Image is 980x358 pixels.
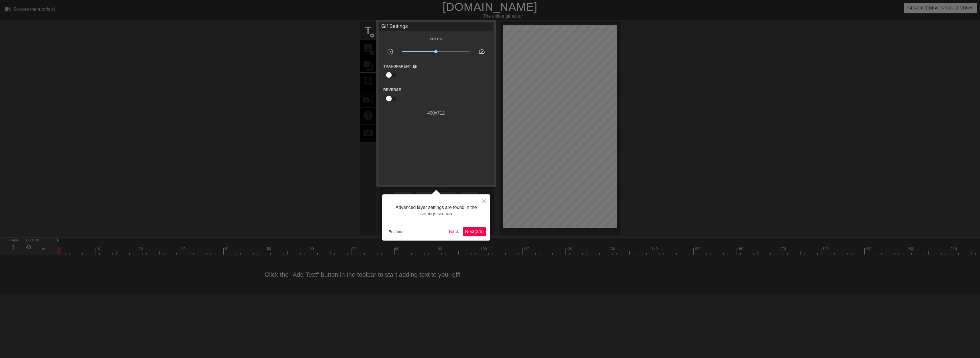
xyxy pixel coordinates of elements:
button: End tour [386,227,406,236]
button: Next [463,227,486,236]
button: Close [478,194,490,208]
div: Advanced layer settings are found in the settings section [386,199,486,223]
button: Back [447,227,462,236]
span: Next ( 3 / 6 ) [465,229,484,234]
